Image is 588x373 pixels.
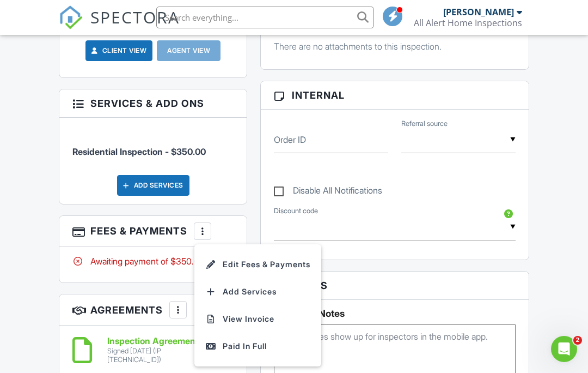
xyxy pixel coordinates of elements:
[59,5,83,29] img: The Best Home Inspection Software - Spectora
[551,336,577,362] iframe: Intercom live chat
[443,7,514,17] div: [PERSON_NAME]
[90,5,180,28] span: SPECTORA
[59,15,180,38] a: SPECTORA
[274,134,306,146] label: Order ID
[59,294,247,326] h3: Agreements
[261,81,529,110] h3: Internal
[89,45,147,56] a: Client View
[274,206,318,216] label: Discount code
[59,216,247,247] h3: Fees & Payments
[274,40,516,52] p: There are no attachments to this inspection.
[573,336,582,345] span: 2
[107,336,215,346] h6: Inspection Agreement
[72,146,206,157] span: Residential Inspection - $350.00
[414,17,522,28] div: All Alert Home Inspections
[72,255,234,267] div: Awaiting payment of $350.00.
[274,308,516,319] h5: Inspector Notes
[59,89,247,118] h3: Services & Add ons
[274,185,382,199] label: Disable All Notifications
[156,7,374,28] input: Search everything...
[261,272,529,300] h3: Notes
[401,119,448,129] label: Referral source
[107,336,215,364] a: Inspection Agreement Signed [DATE] (IP [TECHNICAL_ID])
[72,126,234,166] li: Service: Residential Inspection
[117,175,189,196] div: Add Services
[107,347,215,364] div: Signed [DATE] (IP [TECHNICAL_ID])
